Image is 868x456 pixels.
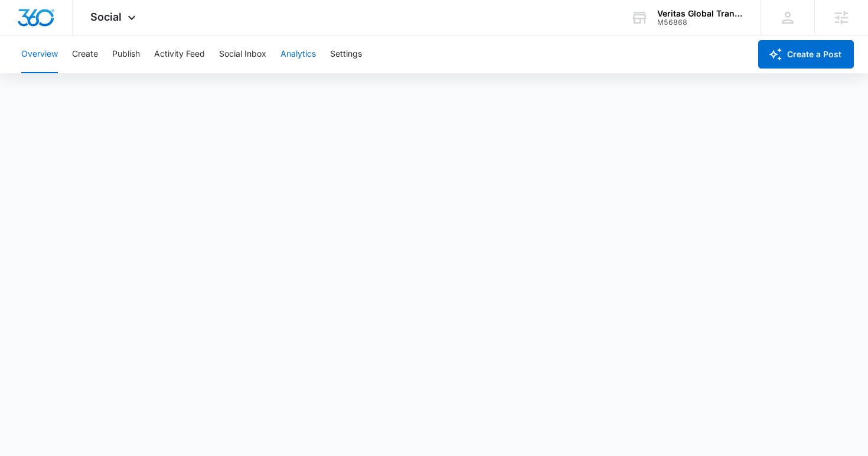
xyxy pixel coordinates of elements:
button: Analytics [280,35,316,73]
button: Create [72,35,98,73]
button: Social Inbox [219,35,266,73]
button: Activity Feed [154,35,205,73]
button: Overview [21,35,58,73]
span: Social [90,11,122,23]
div: account id [657,18,743,27]
button: Settings [330,35,362,73]
button: Create a Post [758,40,854,69]
button: Publish [112,35,140,73]
div: account name [657,9,743,18]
